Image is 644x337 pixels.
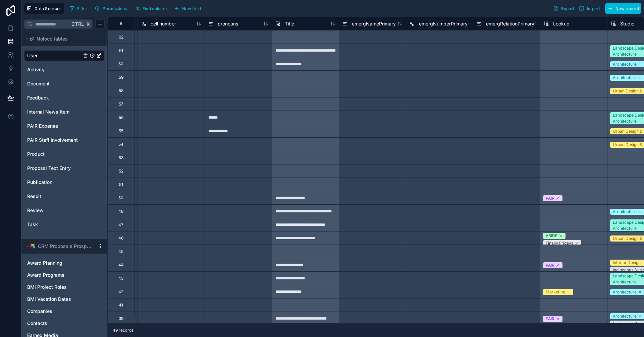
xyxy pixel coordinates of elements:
[119,316,123,321] div: 39
[27,193,82,200] a: Result
[24,3,64,14] button: Data Sources
[24,258,105,268] div: Award Planning
[27,109,69,115] span: Internal News Item
[27,260,62,266] span: Award Planning
[561,6,574,11] span: Export
[24,107,105,117] div: Internal News Item
[119,48,123,53] div: 61
[27,308,88,315] a: Companies
[27,80,82,87] a: Document
[67,3,90,13] button: Filter
[38,243,92,250] span: CRM Proposals Prospects
[118,195,123,201] div: 50
[605,3,641,14] button: New record
[24,205,105,216] div: Review
[27,137,82,143] a: PAIR Staff Involvement
[92,3,129,13] button: Permissions
[587,6,600,11] span: Import
[27,272,88,278] a: Award Programs
[27,296,88,302] a: BMI Vacation Dates
[119,155,123,160] div: 53
[24,282,105,292] div: BMI Project Roles
[27,123,58,129] span: PAIR Expense
[27,260,88,266] a: Award Planning
[24,64,105,75] div: Activity
[113,21,129,26] div: #
[27,179,82,186] a: Publication
[27,151,82,157] a: Product
[24,242,95,251] button: Airtable LogoCRM Proposals Prospects
[119,128,123,134] div: 55
[118,276,123,281] div: 43
[71,20,85,28] span: Ctrl
[118,142,123,147] div: 54
[27,221,38,228] span: Task
[77,6,88,11] span: Filter
[24,318,105,329] div: Contacts
[37,36,68,42] span: Noloco tables
[551,3,577,14] button: Export
[27,137,78,143] span: PAIR Staff Involvement
[24,121,105,131] div: PAIR Expense
[30,244,35,249] img: Airtable Logo
[27,207,82,214] a: Review
[27,123,82,129] a: PAIR Expense
[118,289,123,294] div: 42
[27,308,52,315] span: Companies
[172,3,204,13] button: New field
[285,20,294,27] span: Title
[24,135,105,145] div: PAIR Staff Involvement
[24,78,105,89] div: Document
[620,20,634,27] span: Studio
[24,34,101,44] button: Noloco tables
[118,262,124,268] div: 44
[27,151,45,157] span: Product
[119,302,123,308] div: 41
[119,168,123,174] div: 52
[27,165,82,172] a: Proposal Text Entry
[24,92,105,103] div: Feedback
[27,94,49,101] span: Feedback
[24,270,105,280] div: Award Programs
[35,6,62,11] span: Data Sources
[27,109,82,115] a: Internal News Item
[119,182,123,187] div: 51
[27,165,71,172] span: Proposal Text Entry
[27,52,38,59] span: User
[151,20,176,27] span: cell number
[24,149,105,159] div: Product
[553,20,570,27] span: Lookup
[86,22,90,26] span: K
[92,3,132,13] a: Permissions
[577,3,602,14] button: Import
[103,6,127,11] span: Permissions
[113,328,133,333] span: 49 records
[419,20,468,27] span: emergNumberPrimary
[27,320,88,327] a: Contacts
[118,209,123,214] div: 48
[24,191,105,202] div: Result
[24,219,105,230] div: Task
[24,306,105,317] div: Companies
[119,88,123,93] div: 58
[118,222,123,227] div: 47
[602,3,641,14] a: New record
[27,284,88,290] a: BMI Project Roles
[118,235,123,241] div: 46
[24,163,105,174] div: Proposal Text Entry
[27,207,44,214] span: Review
[27,284,67,290] span: BMI Project Roles
[486,20,534,27] span: emergRelationPrimary
[27,80,50,87] span: Document
[119,115,123,120] div: 56
[24,294,105,305] div: BMI Vacation Dates
[118,249,123,254] div: 45
[27,66,45,73] span: Activity
[218,20,238,27] span: pronouns
[143,6,167,11] span: Find column
[119,75,123,80] div: 59
[24,50,105,61] div: User
[119,102,123,107] div: 57
[27,272,64,278] span: Award Programs
[352,20,396,27] span: emergNamePrimary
